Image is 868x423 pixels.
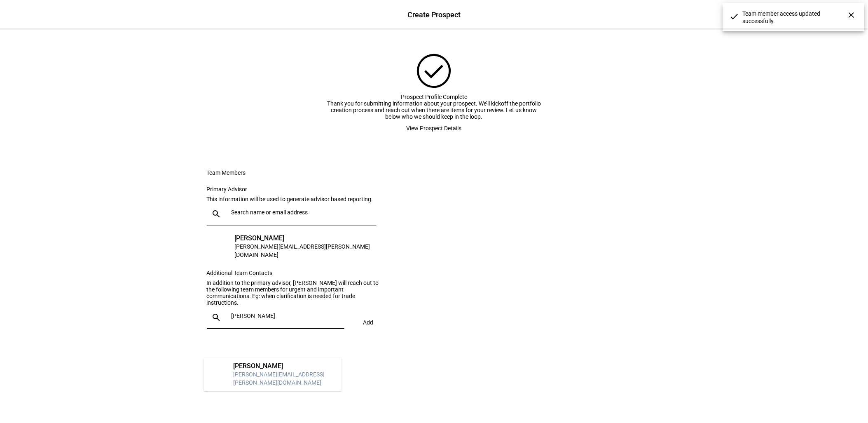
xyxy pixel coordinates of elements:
[207,186,386,193] div: Primary Advisor
[407,120,462,136] span: View Prospect Details
[207,270,386,276] div: Additional Team Contacts
[397,120,472,136] button: View Prospect Details
[730,12,739,21] mat-icon: done
[413,49,456,92] mat-icon: check_circle
[207,313,227,322] mat-icon: search
[234,370,335,387] div: [PERSON_NAME][EMAIL_ADDRESS][PERSON_NAME][DOMAIN_NAME]
[232,313,341,319] input: Search name or email address
[327,94,541,100] div: Prospect Profile Complete
[407,9,461,20] div: Create Prospect
[743,10,853,25] span: Team member access updated successfully.
[207,196,386,202] div: This information will be used to generate advisor based reporting.
[211,362,227,378] div: DD
[207,209,227,219] mat-icon: search
[235,234,380,242] div: [PERSON_NAME]
[212,234,228,251] div: CL
[235,242,380,259] div: [PERSON_NAME][EMAIL_ADDRESS][PERSON_NAME][DOMAIN_NAME]
[207,280,386,306] div: In addition to the primary advisor, [PERSON_NAME] will reach out to the following team members fo...
[327,100,541,120] div: Thank you for submitting information about your prospect. We’ll kickoff the portfolio creation pr...
[207,169,434,176] div: Team Members
[232,209,373,216] input: Search name or email address
[234,362,335,370] div: [PERSON_NAME]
